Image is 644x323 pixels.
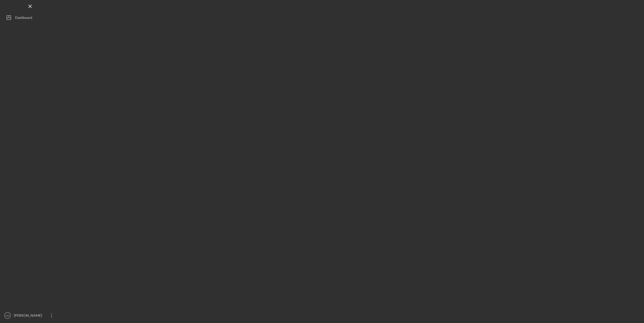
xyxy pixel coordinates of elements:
[3,310,58,320] button: DM[PERSON_NAME]
[6,314,10,317] text: DM
[3,13,58,23] button: Dashboard
[15,13,32,24] div: Dashboard
[13,310,45,322] div: [PERSON_NAME]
